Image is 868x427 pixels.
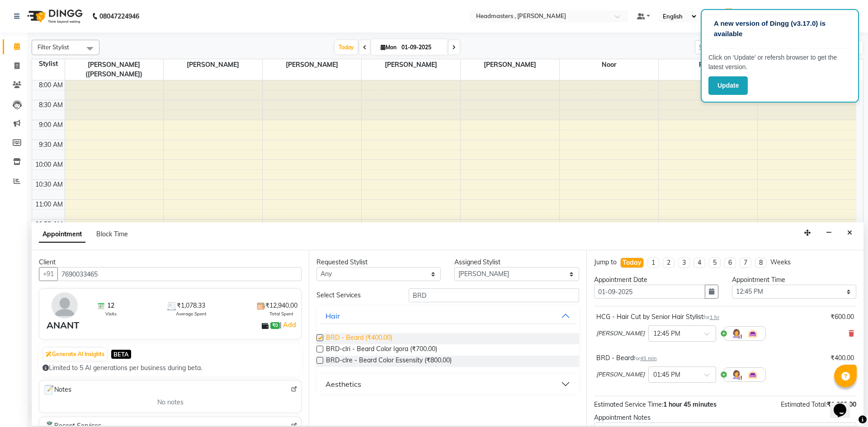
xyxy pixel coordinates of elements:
div: Requested Stylist [316,258,441,267]
span: [PERSON_NAME] [362,59,460,70]
iframe: chat widget [830,391,859,418]
p: A new version of Dingg (v3.17.0) is available [714,19,846,39]
div: HCG - Hair Cut by Senior Hair Stylist [596,312,719,322]
button: Aesthetics [320,376,575,392]
div: BRD - Beard [596,353,657,363]
input: Search Appointment [695,40,774,54]
img: logo [23,4,85,29]
div: Weeks [770,258,791,267]
p: Click on ‘Update’ or refersh browser to get the latest version. [708,53,851,72]
input: yyyy-mm-dd [594,285,705,299]
span: | [280,319,297,330]
span: BETA [111,350,131,358]
button: Hair [320,308,575,324]
span: ₹12,940.00 [265,301,297,310]
div: Appointment Date [594,275,718,285]
span: Estimated Total: [781,400,827,408]
small: for [634,355,657,361]
div: ₹600.00 [830,312,854,322]
div: 11:30 AM [33,220,65,229]
b: 08047224946 [99,4,139,29]
div: 8:30 AM [37,100,65,110]
div: 11:00 AM [33,200,65,209]
span: 45 min [640,355,657,361]
span: Average Spent [176,310,207,317]
span: [PERSON_NAME] [461,59,559,70]
div: ANANT [47,319,79,332]
li: 7 [740,258,751,268]
div: Assigned Stylist [454,258,579,267]
div: 9:00 AM [37,120,65,130]
span: ₹1,078.33 [177,301,205,310]
li: 2 [663,258,675,268]
button: Update [708,76,748,95]
a: Add [282,319,297,330]
div: 8:00 AM [37,80,65,90]
input: 2025-09-01 [399,41,444,54]
div: Appointment Notes [594,413,856,422]
li: 3 [678,258,690,268]
span: Total Spent [269,310,293,317]
span: BRD-clri - Beard Color Igora (₹700.00) [326,344,437,356]
div: Select Services [310,291,401,300]
span: Today [335,40,358,54]
span: Estimated Service Time: [594,400,663,408]
span: Noor [560,59,658,70]
span: ₹1,000.00 [827,400,856,408]
span: [PERSON_NAME] [596,329,645,338]
img: Pramod gupta(shaurya) [721,8,737,24]
input: Search by Name/Mobile/Email/Code [57,267,302,281]
button: +91 [39,267,58,281]
span: [PERSON_NAME] [263,59,361,70]
div: Appointment Time [732,275,856,285]
small: for [703,314,719,320]
button: Generate AI Insights [43,348,107,361]
div: Limited to 5 AI generations per business during beta. [42,363,298,373]
span: 1 hour 45 minutes [663,400,717,408]
span: [PERSON_NAME]([PERSON_NAME]) [65,59,164,80]
div: Jump to [594,258,617,267]
span: Notes [43,384,71,396]
li: 5 [709,258,721,268]
li: 1 [647,258,659,268]
span: Mon [378,44,399,51]
img: Hairdresser.png [731,328,742,339]
div: 10:00 AM [33,160,65,169]
span: BRD-clre - Beard Color Essensity (₹800.00) [326,356,452,367]
div: ₹400.00 [830,353,854,363]
li: 6 [724,258,736,268]
div: Aesthetics [325,379,361,389]
div: Client [39,258,302,267]
span: 1 hr [710,314,719,320]
div: 10:30 AM [33,180,65,189]
div: 9:30 AM [37,140,65,150]
img: Interior.png [747,369,758,380]
div: Hair [325,310,340,321]
span: [PERSON_NAME] [596,370,645,379]
span: Filter Stylist [38,43,69,51]
span: BRD - Beard (₹400.00) [326,333,392,344]
span: ₹0 [270,322,280,329]
span: [PERSON_NAME] [164,59,262,70]
span: Visits [105,310,117,317]
div: Stylist [32,59,65,69]
li: 4 [693,258,705,268]
li: 8 [755,258,767,268]
span: No notes [157,398,184,407]
span: Block Time [96,230,128,238]
button: Close [843,226,856,240]
input: Search by service name [409,288,579,302]
span: Appointment [39,226,85,243]
span: Rahul [659,59,757,70]
span: 12 [107,301,114,310]
img: avatar [52,292,78,319]
img: Interior.png [747,328,758,339]
div: Today [623,258,642,267]
img: Hairdresser.png [731,369,742,380]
